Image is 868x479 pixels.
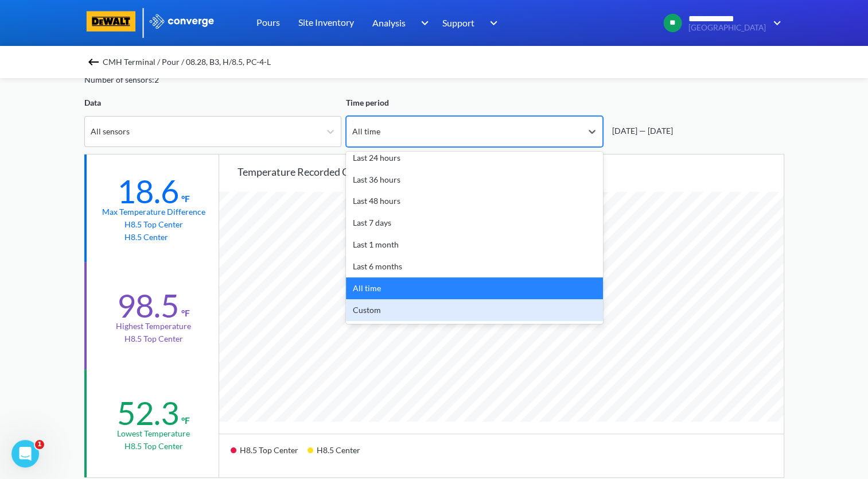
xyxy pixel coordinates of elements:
div: 18.6 [117,172,179,211]
div: Last 36 hours [346,169,603,191]
div: [DATE] — [DATE] [608,125,673,137]
iframe: Intercom live chat [11,440,39,468]
div: 52.3 [117,393,179,432]
p: H8.5 Top Center [124,218,183,231]
div: Max temperature difference [102,206,205,218]
span: Analysis [372,16,406,30]
div: Last 24 hours [346,147,603,169]
div: All sensors [91,125,130,138]
img: logo-dewalt.svg [84,11,138,32]
div: Last 1 month [346,234,603,256]
img: downArrow.svg [482,16,501,30]
img: logo_ewhite.svg [149,14,215,29]
div: All time [352,125,380,138]
span: [GEOGRAPHIC_DATA] [688,24,766,32]
img: downArrow.svg [413,16,431,30]
div: Last 7 days [346,212,603,234]
div: H8.5 Top Center [231,441,308,468]
div: H8.5 Center [308,441,369,468]
div: Last 6 months [346,256,603,277]
div: Time period [346,96,603,109]
img: downArrow.svg [766,16,784,30]
div: Number of sensors: 2 [84,74,159,86]
div: Lowest temperature [117,427,190,440]
div: 98.5 [117,286,179,325]
div: Last 48 hours [346,190,603,212]
img: backspace.svg [87,55,100,69]
div: Highest temperature [116,320,191,333]
div: All time [346,277,603,299]
span: CMH Terminal / Pour / 08.28, B3, H/8.5, PC-4-L [103,54,271,70]
p: H8.5 Top Center [124,440,183,453]
div: Custom [346,299,603,321]
p: H8.5 Center [124,231,183,244]
span: 1 [35,440,44,449]
span: Support [442,16,474,30]
div: Temperature recorded over time [238,164,784,180]
div: Data [84,96,341,109]
p: H8.5 Top Center [124,333,183,345]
